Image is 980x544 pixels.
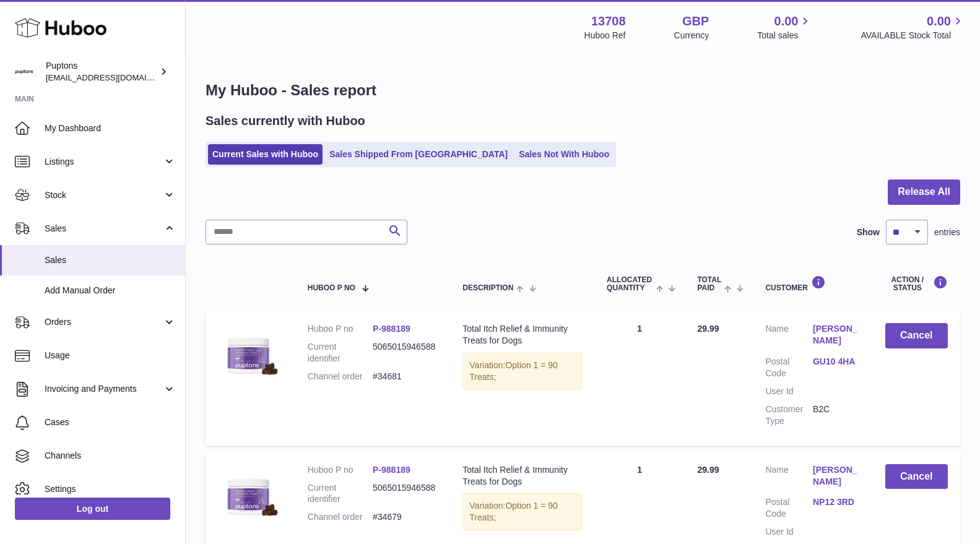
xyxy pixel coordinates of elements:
span: 29.99 [697,324,719,334]
h2: Sales currently with Huboo [206,113,365,129]
dd: 5065015946588 [373,341,438,365]
span: ALLOCATED Quantity [607,276,653,292]
span: Sales [45,223,163,235]
dd: 5065015946588 [373,482,438,506]
div: Variation: [462,493,582,530]
span: Settings [45,483,176,495]
span: Orders [45,316,163,328]
a: Log out [15,498,170,520]
td: 1 [594,311,685,445]
span: Invoicing and Payments [45,383,163,395]
span: [EMAIL_ADDRESS][DOMAIN_NAME] [46,72,182,82]
span: Description [462,284,513,292]
a: Sales Not With Huboo [514,144,614,165]
dt: Current identifier [308,341,373,365]
span: Total sales [757,30,812,41]
dt: User Id [765,526,813,538]
div: Total Itch Relief & Immunity Treats for Dogs [462,464,582,488]
a: [PERSON_NAME] [813,464,861,488]
span: Sales [45,254,176,266]
span: Cases [45,417,176,428]
img: TotalItchRelief_ImmunityMain.jpg [218,323,280,385]
dt: Channel order [308,511,373,523]
span: Stock [45,189,163,201]
div: Total Itch Relief & Immunity Treats for Dogs [462,323,582,347]
dt: Channel order [308,371,373,382]
a: [PERSON_NAME] [813,323,861,347]
dt: Postal Code [765,356,813,379]
div: Action / Status [885,275,948,292]
dt: Postal Code [765,496,813,520]
a: NP12 3RD [813,496,861,508]
span: Option 1 = 90 Treats; [469,501,558,522]
a: 0.00 AVAILABLE Stock Total [861,13,965,41]
span: 29.99 [697,465,719,475]
dt: Huboo P no [308,323,373,335]
span: Channels [45,450,176,462]
dt: Name [765,464,813,491]
label: Show [857,227,880,238]
img: hello@puptons.com [15,63,33,81]
div: Puptons [46,60,157,84]
a: 0.00 Total sales [757,13,812,41]
dd: #34681 [373,371,438,382]
span: Huboo P no [308,284,355,292]
span: Total paid [697,276,721,292]
span: 0.00 [927,13,951,30]
span: Usage [45,350,176,361]
div: Currency [674,30,709,41]
div: Huboo Ref [584,30,626,41]
dd: #34679 [373,511,438,523]
button: Cancel [885,464,948,490]
span: Add Manual Order [45,285,176,296]
dt: Huboo P no [308,464,373,476]
dt: Customer Type [765,404,813,427]
span: 0.00 [774,13,799,30]
a: P-988189 [373,465,410,475]
a: P-988189 [373,324,410,334]
dt: User Id [765,386,813,397]
a: Sales Shipped From [GEOGRAPHIC_DATA] [325,144,512,165]
dt: Name [765,323,813,350]
span: entries [934,227,960,238]
dd: B2C [813,404,861,427]
h1: My Huboo - Sales report [206,80,960,100]
a: Current Sales with Huboo [208,144,323,165]
strong: 13708 [591,13,626,30]
div: Variation: [462,353,582,390]
dt: Current identifier [308,482,373,506]
span: Option 1 = 90 Treats; [469,360,558,382]
span: AVAILABLE Stock Total [861,30,965,41]
strong: GBP [682,13,709,30]
button: Release All [888,179,960,205]
div: Customer [765,275,860,292]
span: Listings [45,156,163,168]
img: TotalItchRelief_ImmunityMain.jpg [218,464,280,526]
span: My Dashboard [45,123,176,134]
button: Cancel [885,323,948,348]
a: GU10 4HA [813,356,861,368]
